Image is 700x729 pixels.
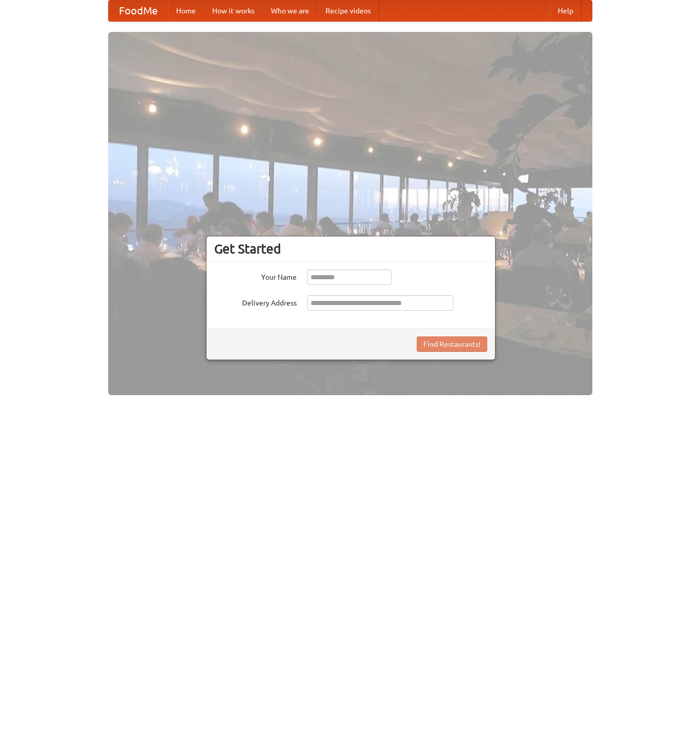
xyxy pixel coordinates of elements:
[214,241,487,257] h3: Get Started
[109,1,168,21] a: FoodMe
[204,1,263,21] a: How it works
[550,1,582,21] a: Help
[263,1,317,21] a: Who we are
[214,295,297,308] label: Delivery Address
[317,1,379,21] a: Recipe videos
[417,336,487,352] button: Find Restaurants!
[168,1,204,21] a: Home
[214,269,297,282] label: Your Name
